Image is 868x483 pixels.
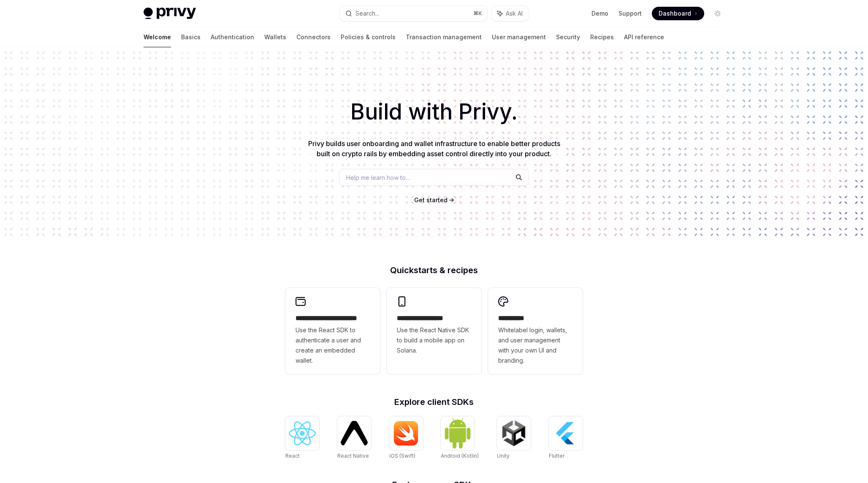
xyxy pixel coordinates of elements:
img: Android (Kotlin) [444,417,471,449]
img: React Native [341,421,368,445]
span: Use the React SDK to authenticate a user and create an embedded wallet. [296,325,370,366]
a: Support [618,9,642,18]
span: Privy builds user onboarding and wallet infrastructure to enable better products built on crypto ... [308,139,560,158]
span: Dashboard [659,9,691,18]
img: Unity [500,420,527,447]
a: Welcome [144,27,171,47]
a: **** *****Whitelabel login, wallets, and user management with your own UI and branding. [488,288,583,374]
a: Dashboard [652,7,704,20]
h2: Quickstarts & recipes [285,266,583,274]
a: Wallets [264,27,286,47]
a: Demo [591,9,608,18]
a: API reference [624,27,664,47]
span: Android (Kotlin) [441,453,479,459]
a: Transaction management [406,27,482,47]
a: Get started [414,196,448,204]
a: Authentication [211,27,254,47]
img: Flutter [552,420,579,447]
a: Connectors [296,27,331,47]
img: iOS (Swift) [393,421,420,446]
img: light logo [144,8,196,19]
span: React [285,453,300,459]
a: ReactReact [285,416,319,460]
a: iOS (Swift)iOS (Swift) [389,416,423,460]
h2: Explore client SDKs [285,398,583,406]
a: Basics [181,27,201,47]
h1: Build with Privy. [14,95,854,128]
a: UnityUnity [497,416,531,460]
span: Help me learn how to… [346,173,410,182]
a: React NativeReact Native [337,416,371,460]
span: Unity [497,453,510,459]
span: iOS (Swift) [389,453,415,459]
button: Toggle dark mode [711,7,724,20]
a: Policies & controls [341,27,396,47]
a: User management [492,27,546,47]
a: FlutterFlutter [549,416,583,460]
img: React [289,421,316,445]
span: Use the React Native SDK to build a mobile app on Solana. [397,325,471,355]
span: Ask AI [506,9,523,18]
a: Security [556,27,580,47]
a: Recipes [590,27,614,47]
button: Search...⌘K [339,6,487,21]
span: Whitelabel login, wallets, and user management with your own UI and branding. [498,325,572,366]
a: **** **** **** ***Use the React Native SDK to build a mobile app on Solana. [387,288,481,374]
button: Ask AI [491,6,529,21]
span: React Native [337,453,369,459]
div: Search... [355,8,379,19]
span: ⌘ K [473,10,482,17]
a: Android (Kotlin)Android (Kotlin) [441,416,479,460]
span: Get started [414,196,448,204]
span: Flutter [549,453,564,459]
